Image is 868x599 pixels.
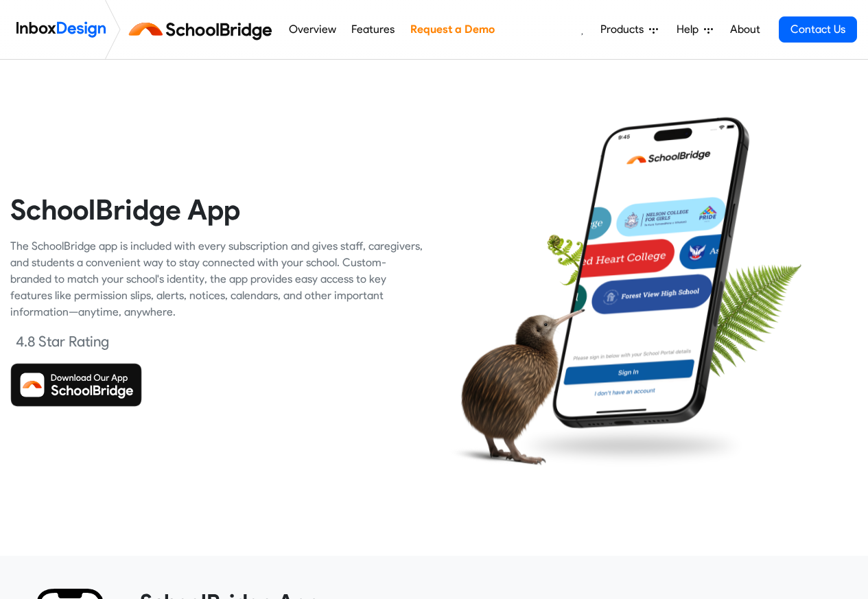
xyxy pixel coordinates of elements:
img: phone.png [543,116,760,429]
a: Features [348,16,399,43]
span: Products [600,21,649,38]
img: shadow.png [515,421,749,471]
img: Download SchoolBridge App [10,363,142,407]
img: schoolbridge logo [126,13,281,46]
img: kiwi_bird.png [445,296,585,475]
a: Help [671,16,718,43]
div: 4.8 Star Rating [16,331,109,352]
a: Overview [285,16,340,43]
heading: SchoolBridge App [10,192,424,227]
a: About [726,16,764,43]
a: Contact Us [779,16,857,43]
a: Request a Demo [406,16,498,43]
span: Help [677,21,704,38]
div: The SchoolBridge app is included with every subscription and gives staff, caregivers, and student... [10,238,424,320]
a: Products [595,16,664,43]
